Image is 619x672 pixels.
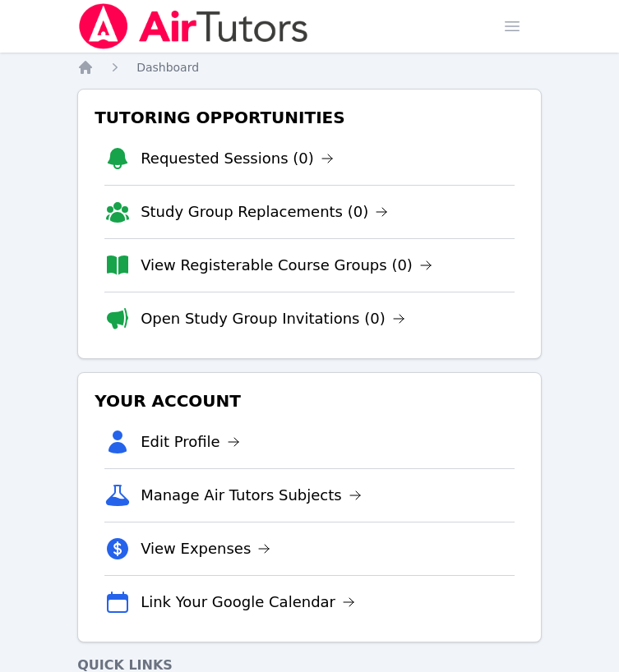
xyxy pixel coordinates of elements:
a: Link Your Google Calendar [141,591,355,614]
a: Open Study Group Invitations (0) [141,307,405,330]
a: Dashboard [136,59,199,76]
img: Air Tutors [77,3,310,49]
a: View Registerable Course Groups (0) [141,254,432,277]
a: Manage Air Tutors Subjects [141,484,362,507]
h3: Tutoring Opportunities [91,103,528,132]
a: Study Group Replacements (0) [141,200,388,223]
a: View Expenses [141,537,270,560]
nav: Breadcrumb [77,59,542,76]
span: Dashboard [136,61,199,74]
a: Requested Sessions (0) [141,147,334,170]
h3: Your Account [91,386,528,416]
a: Edit Profile [141,430,240,453]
